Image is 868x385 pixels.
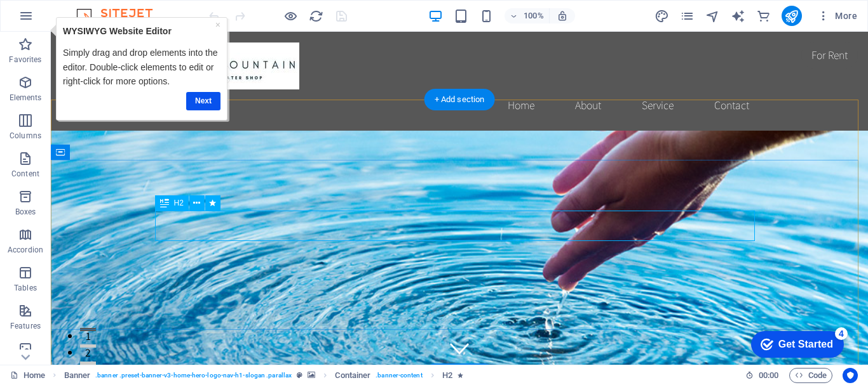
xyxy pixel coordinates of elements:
[169,3,174,13] a: ×
[680,9,695,23] i: Pages (Ctrl+Alt+S)
[524,8,544,23] h6: 100%
[308,8,323,23] button: reload
[458,372,463,379] i: Element contains an animation
[73,8,168,23] img: Editor Logo
[309,9,323,23] i: Reload page
[680,8,695,23] button: pages
[308,372,315,379] i: This element contains a background
[745,368,779,383] h6: Session time
[17,9,125,19] strong: WYSIWYG Website Editor
[756,9,771,23] i: Commerce
[731,8,746,23] button: text_generator
[505,8,550,23] button: 100%
[17,29,174,71] p: Simply drag and drop elements into the editor. Double-click elements to edit or right-click for m...
[174,199,184,207] span: H2
[817,10,857,22] span: More
[759,368,778,383] span: 00 00
[705,8,721,23] button: navigator
[654,9,669,23] i: Design (Ctrl+Alt+Y)
[756,8,771,23] button: commerce
[11,169,39,179] p: Content
[140,75,174,93] a: Next
[14,283,37,293] p: Tables
[64,368,91,383] span: Click to select. Double-click to edit
[784,9,799,23] i: Publish
[654,8,670,23] button: design
[169,1,174,15] div: Close tooltip
[442,368,452,383] span: Click to select. Double-click to edit
[10,368,45,383] a: Click to cancel selection. Double-click to open Pages
[782,6,802,26] button: publish
[335,368,370,383] span: Click to select. Double-click to edit
[10,6,103,33] div: Get Started 4 items remaining, 20% complete
[9,55,41,65] p: Favorites
[10,321,41,331] p: Features
[731,9,745,23] i: AI Writer
[297,372,302,379] i: This element is a customizable preset
[95,368,292,383] span: . banner .preset-banner-v3-home-hero-logo-nav-h1-slogan .parallax
[812,6,862,26] button: More
[789,368,832,383] button: Code
[15,207,36,217] p: Boxes
[29,313,45,316] button: 2
[750,10,807,37] div: For Rent
[94,3,107,15] div: 4
[424,363,495,385] div: + Add section
[424,89,495,110] div: + Add section
[37,14,92,25] div: Get Started
[376,368,422,383] span: . banner-content
[10,93,42,103] p: Elements
[29,330,45,333] button: 3
[8,245,43,255] p: Accordion
[557,10,568,22] i: On resize automatically adjust zoom level to fit chosen device.
[705,9,720,23] i: Navigator
[768,370,770,380] span: :
[843,368,858,383] button: Usercentrics
[64,368,464,383] nav: breadcrumb
[10,131,41,141] p: Columns
[795,368,827,383] span: Code
[29,296,45,299] button: 1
